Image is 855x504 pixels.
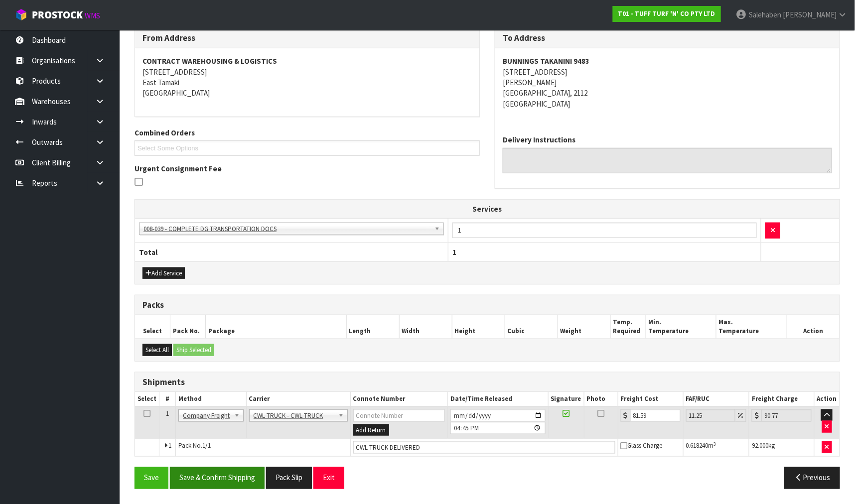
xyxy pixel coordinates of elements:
[142,378,832,387] h3: Shipments
[621,441,663,450] span: Glass Charge
[135,243,448,261] th: Total
[784,467,840,489] button: Previous
[170,467,265,489] button: Save & Confirm Shipping
[630,409,681,422] input: Freight Cost
[548,392,584,406] th: Signature
[135,163,222,174] label: Urgent Consignment Fee
[346,315,399,339] th: Length
[752,441,768,450] span: 92.000
[452,315,505,339] th: Height
[170,315,206,339] th: Pack No.
[202,441,211,450] span: 1/1
[716,315,787,339] th: Max. Temperature
[618,392,683,406] th: Freight Cost
[135,20,840,496] span: Ship
[783,10,837,19] span: [PERSON_NAME]
[761,409,812,422] input: Freight Charge
[749,439,815,457] td: kg
[452,248,456,257] span: 1
[584,392,618,406] th: Photo
[503,134,575,145] label: Delivery Instructions
[135,392,159,406] th: Select
[683,439,749,457] td: m
[135,200,840,219] th: Services
[142,56,277,66] strong: CONTRACT WAREHOUSING & LOGISTICS
[142,33,472,43] h3: From Address
[686,409,736,422] input: Freight Adjustment
[686,441,709,450] span: 0.618240
[613,6,721,22] a: T01 - TUFF TURF 'N' CO PTY LTD
[558,315,610,339] th: Weight
[168,441,171,450] span: 1
[142,344,172,356] button: Select All
[353,409,445,422] input: Connote Number
[749,392,815,406] th: Freight Charge
[350,392,448,406] th: Connote Number
[85,11,100,20] small: WMS
[32,8,83,21] span: ProStock
[254,410,334,422] span: CWL TRUCK - CWL TRUCK
[353,424,389,436] button: Add Return
[135,127,195,138] label: Combined Orders
[142,56,472,99] address: [STREET_ADDRESS] East Tamaki [GEOGRAPHIC_DATA]
[505,315,558,339] th: Cubic
[714,441,716,447] sup: 3
[313,467,344,489] button: Exit
[205,315,346,339] th: Package
[143,223,430,235] span: 008-039 - COMPLETE DG TRANSPORTATION DOCS
[503,56,589,66] strong: BUNNINGS TAKANINI 9483
[683,392,749,406] th: FAF/RUC
[503,33,832,43] h3: To Address
[399,315,452,339] th: Width
[142,300,832,310] h3: Packs
[15,8,27,21] img: cube-alt.png
[135,467,168,489] button: Save
[610,315,646,339] th: Temp. Required
[503,56,832,109] address: [STREET_ADDRESS] [PERSON_NAME] [GEOGRAPHIC_DATA], 2112 [GEOGRAPHIC_DATA]
[173,344,214,356] button: Ship Selected
[142,267,185,279] button: Add Service
[266,467,312,489] button: Pack Slip
[814,392,840,406] th: Action
[618,9,715,18] strong: T01 - TUFF TURF 'N' CO PTY LTD
[646,315,716,339] th: Min. Temperature
[246,392,350,406] th: Carrier
[448,392,549,406] th: Date/Time Released
[176,392,246,406] th: Method
[176,439,350,457] td: Pack No.
[166,409,169,418] span: 1
[183,410,230,422] span: Company Freight
[353,441,615,454] input: Connote Number
[787,315,840,339] th: Action
[159,392,176,406] th: #
[749,10,781,19] span: Salehaben
[135,315,170,339] th: Select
